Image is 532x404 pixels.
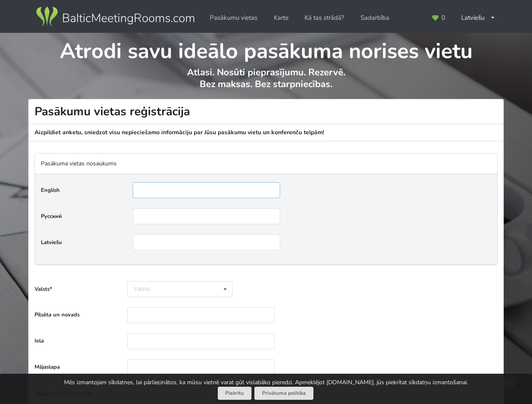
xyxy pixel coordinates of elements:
label: Iela [35,337,121,345]
a: Sadarbība [355,10,395,26]
a: Privātuma politika [254,387,313,400]
div: Latviešu [455,10,501,26]
h1: Pasākumu vietas reģistrācija [28,99,504,124]
a: Kā tas strādā? [299,10,350,26]
img: Baltic Meeting Rooms [35,5,196,29]
label: Mājaslapa [35,363,121,371]
div: Valsts [134,286,150,292]
p: Atlasi. Nosūti pieprasījumu. Rezervē. Bez maksas. Bez starpniecības. [29,66,503,99]
label: Русский [41,212,127,221]
h1: Atrodi savu ideālo pasākuma norises vietu [29,33,503,65]
p: Aizpildiet anketu, sniedzot visu nepieciešamo informāciju par Jūsu pasākumu vietu un konferenču t... [28,124,504,141]
label: Valsts* [35,285,121,293]
label: Pilsēta un novads [35,311,121,319]
p: Pasākuma vietas nosaukums [41,159,491,168]
button: Piekrītu [218,387,251,400]
label: English [41,186,127,194]
a: Karte [268,10,294,26]
a: Pasākumu vietas [204,10,263,26]
span: 0 [441,15,445,21]
label: Latviešu [41,238,127,247]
